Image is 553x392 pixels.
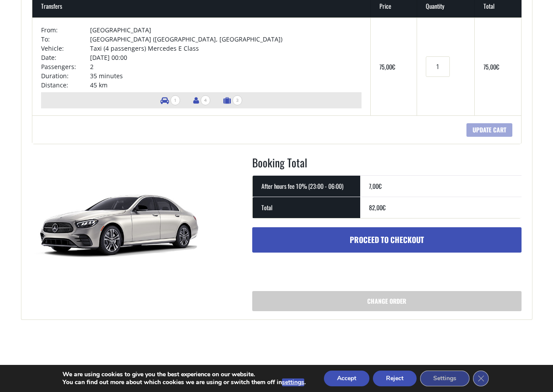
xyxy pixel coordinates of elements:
[41,71,90,80] td: Duration:
[189,92,215,108] li: Number of passengers
[90,80,362,90] td: 45 km
[369,181,382,191] bdi: 7,00
[90,53,362,62] td: [DATE] 00:00
[426,56,449,77] input: Transfers quantity
[282,378,304,386] button: settings
[392,62,395,71] span: €
[324,371,369,386] button: Accept
[90,35,362,44] td: [GEOGRAPHIC_DATA] ([GEOGRAPHIC_DATA], [GEOGRAPHIC_DATA])
[90,62,362,71] td: 2
[41,35,90,44] td: To:
[90,25,362,35] td: [GEOGRAPHIC_DATA]
[250,257,386,281] iframe: Secure express checkout frame
[219,92,247,108] li: Number of luggage items
[253,175,360,197] th: After hours fee 10% (23:00 - 06:00)
[63,371,306,378] p: We are using cookies to give you the best experience on our website.
[41,53,90,62] td: Date:
[201,95,210,105] span: 4
[473,371,489,386] button: Close GDPR Cookie Banner
[41,80,90,90] td: Distance:
[420,371,470,386] button: Settings
[379,181,382,191] span: €
[252,227,522,253] a: Proceed to checkout
[32,155,207,286] img: Taxi (4 passengers) Mercedes E Class
[369,203,386,212] bdi: 82,00
[233,95,242,105] span: 3
[373,371,417,386] button: Reject
[383,203,386,212] span: €
[63,378,306,386] p: You can find out more about which cookies we are using or switch them off in .
[41,62,90,71] td: Passengers:
[156,92,184,108] li: Number of vehicles
[252,155,522,176] h2: Booking Total
[41,25,90,35] td: From:
[496,62,499,71] span: €
[379,62,395,71] bdi: 75,00
[90,71,362,80] td: 35 minutes
[90,44,362,53] td: Taxi (4 passengers) Mercedes E Class
[170,95,180,105] span: 1
[41,44,90,53] td: Vehicle:
[483,62,499,71] bdi: 75,00
[387,257,523,281] iframe: Secure express checkout frame
[466,123,512,137] input: Update cart
[252,291,522,311] a: Change order
[253,197,360,218] th: Total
